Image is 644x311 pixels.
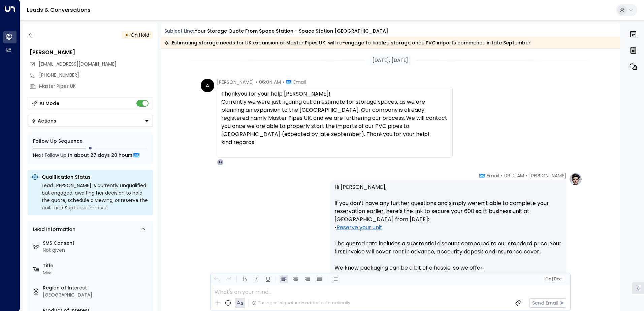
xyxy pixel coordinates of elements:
span: On Hold [131,32,149,38]
span: 06:04 AM [259,79,281,85]
a: Reserve your unit [336,223,382,232]
div: [DATE], [DATE] [369,56,411,65]
div: • [125,29,128,41]
div: Button group with a nested menu [28,115,153,127]
span: ayeshaclc2025@gmail.com [39,61,117,68]
span: Email [487,172,499,179]
p: Qualification Status [42,174,149,180]
button: Undo [213,275,221,283]
img: profile-logo.png [569,172,582,186]
div: Miss [43,269,150,276]
div: [PHONE_NUMBER] [39,72,153,79]
span: [EMAIL_ADDRESS][DOMAIN_NAME] [39,61,117,67]
div: Thankyou for your help [PERSON_NAME]! Currently we were just figuring out an estimate for storage... [221,90,448,146]
div: AI Mode [39,100,59,107]
span: Cc Bcc [545,277,561,281]
div: Lead [PERSON_NAME] is currently unqualified but engaged; awaiting her decision to hold the quote,... [42,182,149,211]
button: Redo [224,275,233,283]
span: • [283,79,284,85]
button: Cc|Bcc [542,276,564,282]
div: A [201,79,214,92]
span: • [256,79,257,85]
div: O [217,159,224,166]
div: Next Follow Up: [33,151,148,159]
div: The agent signature is added automatically [252,300,350,306]
div: Estimating storage needs for UK expansion of Master Pipes UK; will re-engage to finalize storage ... [164,39,530,46]
label: SMS Consent [43,240,150,247]
span: [PERSON_NAME] [529,172,566,179]
div: Master Pipes UK [39,83,153,90]
label: Title [43,262,150,269]
div: [PERSON_NAME] [30,48,153,57]
label: Region of Interest [43,284,150,291]
span: [PERSON_NAME] [217,79,254,85]
span: Subject Line: [164,28,194,34]
div: Follow Up Sequence [33,138,148,145]
div: [GEOGRAPHIC_DATA] [43,291,150,299]
span: Email [293,79,306,85]
span: | [552,277,553,281]
div: Not given [43,247,150,254]
div: Actions [31,118,56,124]
a: Leads & Conversations [27,6,91,14]
span: • [501,172,503,179]
span: In about 27 days 20 hours [68,151,133,159]
div: kind regards [221,138,448,146]
div: Your storage quote from Space Station - Space Station [GEOGRAPHIC_DATA] [195,28,388,35]
div: Lead Information [31,226,75,233]
button: Actions [28,115,153,127]
span: • [526,172,527,179]
span: 06:10 AM [504,172,524,179]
